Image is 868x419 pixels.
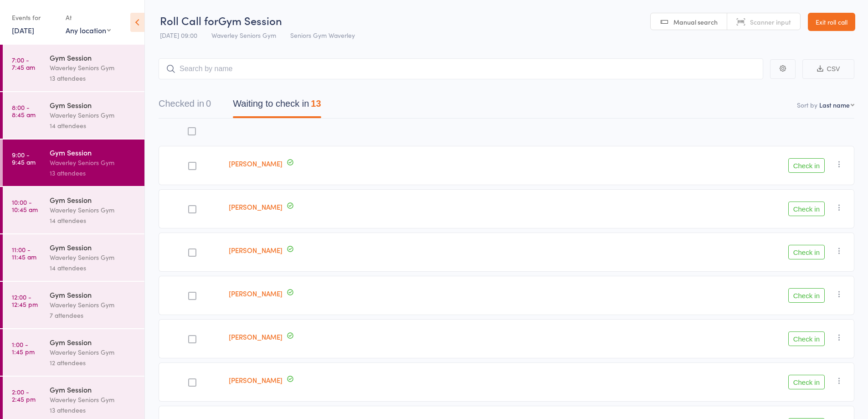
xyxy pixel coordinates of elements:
[290,31,355,40] span: Seniors Gym Waverley
[3,234,144,281] a: 11:00 -11:45 amGym SessionWaverley Seniors Gym14 attendees
[229,202,282,212] a: [PERSON_NAME]
[819,100,850,109] div: Last name
[211,31,276,40] span: Waverley Seniors Gym
[160,31,197,40] span: [DATE] 09:00
[3,187,144,233] a: 10:00 -10:45 amGym SessionWaverley Seniors Gym14 attendees
[808,13,855,31] a: Exit roll call
[12,56,35,71] time: 7:00 - 7:45 am
[50,242,137,252] div: Gym Session
[12,341,35,355] time: 1:00 - 1:45 pm
[50,394,137,405] div: Waverley Seniors Gym
[797,100,817,109] label: Sort by
[50,252,137,263] div: Waverley Seniors Gym
[50,73,137,83] div: 13 attendees
[160,13,218,28] span: Roll Call for
[50,357,137,368] div: 12 attendees
[3,92,144,139] a: 8:00 -8:45 amGym SessionWaverley Seniors Gym14 attendees
[229,159,282,168] a: [PERSON_NAME]
[233,94,321,118] button: Waiting to check in13
[12,388,36,403] time: 2:00 - 2:45 pm
[50,205,137,215] div: Waverley Seniors Gym
[218,13,282,28] span: Gym Session
[802,59,854,79] button: CSV
[12,10,56,25] div: Events for
[12,293,38,308] time: 12:00 - 12:45 pm
[50,100,137,110] div: Gym Session
[159,94,211,118] button: Checked in0
[229,245,282,255] a: [PERSON_NAME]
[788,375,825,389] button: Check in
[66,25,111,35] div: Any location
[12,246,36,260] time: 11:00 - 11:45 am
[50,52,137,62] div: Gym Session
[50,120,137,131] div: 14 attendees
[788,288,825,303] button: Check in
[50,110,137,120] div: Waverley Seniors Gym
[50,147,137,157] div: Gym Session
[12,25,34,35] a: [DATE]
[12,198,38,213] time: 10:00 - 10:45 am
[229,289,282,298] a: [PERSON_NAME]
[311,98,321,109] div: 13
[3,45,144,91] a: 7:00 -7:45 amGym SessionWaverley Seniors Gym13 attendees
[50,157,137,168] div: Waverley Seniors Gym
[788,158,825,173] button: Check in
[750,17,791,26] span: Scanner input
[229,375,282,385] a: [PERSON_NAME]
[788,202,825,216] button: Check in
[50,337,137,347] div: Gym Session
[788,245,825,259] button: Check in
[66,10,111,25] div: At
[3,140,144,186] a: 9:00 -9:45 amGym SessionWaverley Seniors Gym13 attendees
[3,329,144,376] a: 1:00 -1:45 pmGym SessionWaverley Seniors Gym12 attendees
[50,62,137,73] div: Waverley Seniors Gym
[673,17,718,26] span: Manual search
[50,195,137,205] div: Gym Session
[206,98,211,109] div: 0
[50,384,137,394] div: Gym Session
[50,300,137,310] div: Waverley Seniors Gym
[3,282,144,328] a: 12:00 -12:45 pmGym SessionWaverley Seniors Gym7 attendees
[50,290,137,300] div: Gym Session
[788,331,825,346] button: Check in
[12,103,36,118] time: 8:00 - 8:45 am
[50,263,137,273] div: 14 attendees
[50,405,137,415] div: 13 attendees
[50,347,137,357] div: Waverley Seniors Gym
[12,151,36,166] time: 9:00 - 9:45 am
[50,310,137,321] div: 7 attendees
[159,58,763,79] input: Search by name
[50,168,137,178] div: 13 attendees
[229,332,282,341] a: [PERSON_NAME]
[50,215,137,226] div: 14 attendees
